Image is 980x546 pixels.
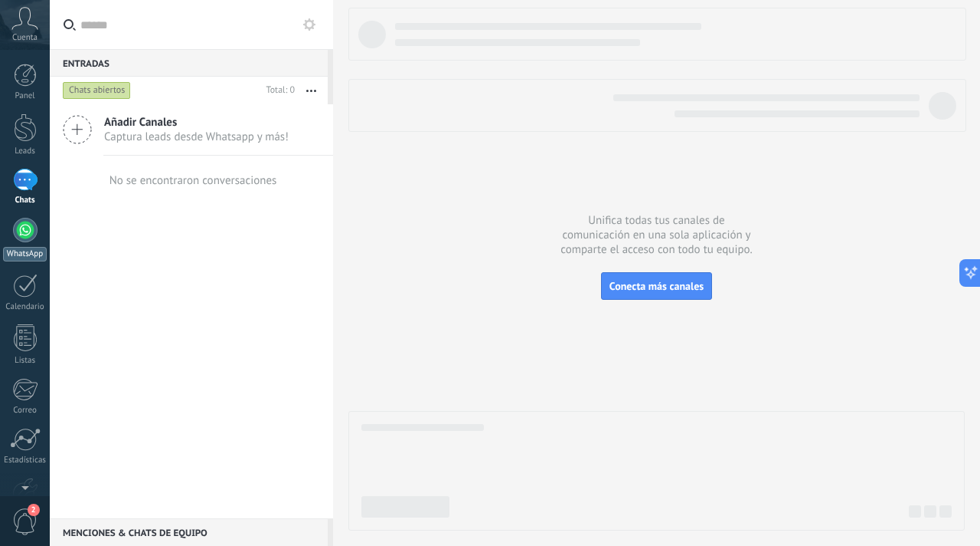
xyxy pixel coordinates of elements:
[260,83,295,98] div: Total: 0
[295,77,328,104] button: Más
[3,146,47,156] div: Leads
[50,518,328,546] div: Menciones & Chats de equipo
[12,33,38,43] span: Cuenta
[3,356,47,366] div: Listas
[3,406,47,416] div: Correo
[63,81,131,100] div: Chats abiertos
[28,504,40,516] span: 2
[104,115,289,130] span: Añadir Canales
[3,196,47,206] div: Chats
[3,91,47,101] div: Panel
[601,272,712,300] button: Conecta más canales
[50,49,328,77] div: Entradas
[109,173,277,188] div: No se encontraron conversaciones
[3,456,47,465] div: Estadísticas
[3,302,47,312] div: Calendario
[609,279,704,293] span: Conecta más canales
[3,247,47,261] div: WhatsApp
[104,130,289,144] span: Captura leads desde Whatsapp y más!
